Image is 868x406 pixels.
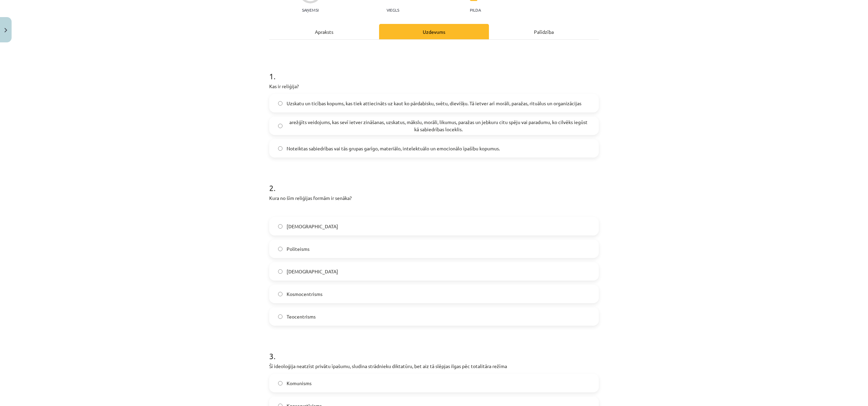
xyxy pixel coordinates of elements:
p: Viegls [387,8,399,12]
span: [DEMOGRAPHIC_DATA] [287,268,338,275]
span: [DEMOGRAPHIC_DATA] [287,223,338,230]
input: Noteiktas sabiedrības vai tās grupas garīgo, materiālo, intelektuālo un emocionālo īpašību kopumus. [278,146,283,151]
span: arežģīts veidojums, kas sevī ietver zināšanas, uzskatus, mākslu, morāli, likumus, paražas un jebk... [287,119,590,133]
img: icon-close-lesson-0947bae3869378f0d4975bcd49f059093ad1ed9edebbc8119c70593378902aed.svg [4,28,7,32]
h1: 1 . [269,59,599,81]
input: Uzskatu un ticības kopums, kas tiek attiecināts uz kaut ko pārdabisku, svētu, dievišķu. Tā ietver... [278,101,283,106]
span: Noteiktas sabiedrības vai tās grupas garīgo, materiālo, intelektuālo un emocionālo īpašību kopumus. [287,145,500,152]
input: Komunisms [278,381,283,385]
div: Palīdzība [489,24,599,39]
input: [DEMOGRAPHIC_DATA] [278,224,283,229]
p: Kura no šīm reliģijas formām ir senāka? [269,194,599,202]
p: Kas ir reliģija? [269,83,599,90]
span: Uzskatu un ticības kopums, kas tiek attiecināts uz kaut ko pārdabisku, svētu, dievišķu. Tā ietver... [287,100,581,107]
span: Politeisms [287,245,309,253]
p: Saņemsi [299,8,321,12]
input: Politeisms [278,247,283,251]
h1: 3 . [269,339,599,361]
input: Kosmocentrisms [278,292,283,296]
p: pilda [470,8,481,12]
div: Apraksts [269,24,379,39]
input: Teocentrisms [278,314,283,319]
input: [DEMOGRAPHIC_DATA] [278,269,283,274]
h1: 2 . [269,171,599,192]
p: Šī ideoloģija neatzīst privātu īpašumu, sludina strādnieku diktatūru, bet aiz tā slēpjas ilgas pē... [269,363,599,370]
span: Kosmocentrisms [287,290,322,298]
div: Uzdevums [379,24,489,39]
input: arežģīts veidojums, kas sevī ietver zināšanas, uzskatus, mākslu, morāli, likumus, paražas un jebk... [278,124,283,128]
span: Teocentrisms [287,313,316,320]
span: Komunisms [287,380,312,387]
